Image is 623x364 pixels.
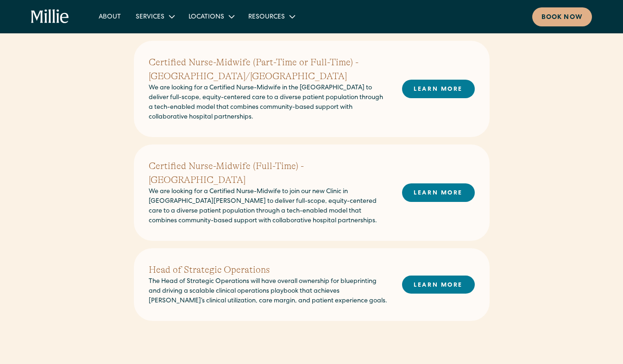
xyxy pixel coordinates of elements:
[91,9,128,24] a: About
[181,9,241,24] div: Locations
[402,80,475,98] a: LEARN MORE
[532,7,592,26] a: Book now
[402,183,475,201] a: LEARN MORE
[149,56,387,83] h2: Certified Nurse-Midwife (Part-Time or Full-Time) - [GEOGRAPHIC_DATA]/[GEOGRAPHIC_DATA]
[149,159,387,187] h2: Certified Nurse-Midwife (Full-Time) - [GEOGRAPHIC_DATA]
[402,276,475,294] a: LEARN MORE
[31,9,69,24] a: home
[128,9,181,24] div: Services
[149,263,387,277] h2: Head of Strategic Operations
[189,13,224,22] div: Locations
[149,83,387,122] p: We are looking for a Certified Nurse-Midwife in the [GEOGRAPHIC_DATA] to deliver full-scope, equi...
[541,13,583,23] div: Book now
[241,9,302,24] div: Resources
[149,187,387,226] p: We are looking for a Certified Nurse-Midwife to join our new Clinic in [GEOGRAPHIC_DATA][PERSON_N...
[248,13,285,22] div: Resources
[136,13,164,22] div: Services
[149,277,387,306] p: The Head of Strategic Operations will have overall ownership for blueprinting and driving a scala...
